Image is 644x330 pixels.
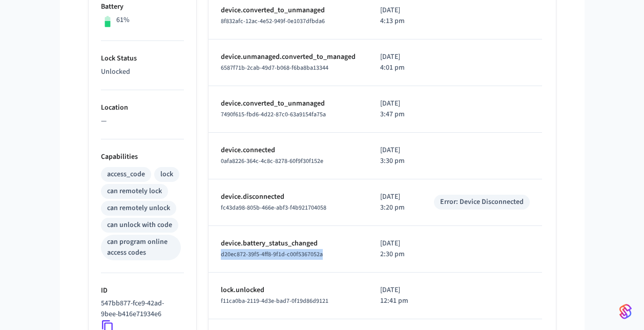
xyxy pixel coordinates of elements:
[107,203,170,214] div: can remotely unlock
[221,110,326,119] span: 7490f615-fbd6-4d22-87c0-63a9154fa75a
[107,186,162,197] div: can remotely lock
[221,5,356,16] p: device.converted_to_unmanaged
[107,220,172,231] div: can unlock with code
[380,192,409,213] p: [DATE] 3:20 pm
[101,53,184,64] p: Lock Status
[440,197,524,208] div: Error: Device Disconnected
[619,303,632,320] img: SeamLogoGradient.69752ec5.svg
[221,285,356,296] p: lock.unlocked
[380,145,409,167] p: [DATE] 3:30 pm
[116,15,130,26] p: 61%
[380,52,409,73] p: [DATE] 4:01 pm
[221,98,356,109] p: device.converted_to_unmanaged
[101,152,184,162] p: Capabilities
[380,5,409,27] p: [DATE] 4:13 pm
[221,64,328,72] span: 6587f71b-2cab-49d7-b068-f6ba8ba13344
[221,297,328,305] span: f11ca0ba-2119-4d3e-bad7-0f19d86d9121
[101,298,180,320] p: 547bb877-fce9-42ad-9bee-b416e71934e6
[380,98,409,120] p: [DATE] 3:47 pm
[221,52,356,63] p: device.unmanaged.converted_to_managed
[101,285,184,296] p: ID
[160,169,173,180] div: lock
[101,102,184,113] p: Location
[107,237,175,258] div: can program online access codes
[380,285,409,306] p: [DATE] 12:41 pm
[107,169,145,180] div: access_code
[101,2,184,12] p: Battery
[221,203,326,212] span: fc43da98-805b-466e-abf3-f4b921704058
[221,157,323,166] span: 0afa8226-364c-4c8c-8278-60f9f30f152e
[221,145,356,156] p: device.connected
[380,238,409,260] p: [DATE] 2:30 pm
[101,116,184,127] p: —
[101,67,184,77] p: Unlocked
[221,250,323,259] span: d20ec872-39f5-4ff8-9f1d-c00f5367052a
[221,17,325,26] span: 8f832afc-12ac-4e52-949f-0e1037dfbda6
[221,192,356,202] p: device.disconnected
[221,238,356,249] p: device.battery_status_changed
